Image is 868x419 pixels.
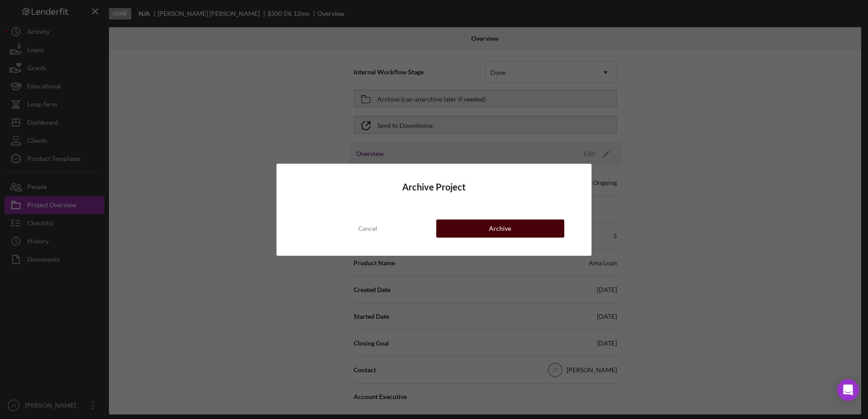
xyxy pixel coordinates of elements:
button: Archive [436,219,564,238]
div: Cancel [358,219,377,238]
div: Archive [489,219,511,238]
div: Open Intercom Messenger [837,379,859,401]
button: Cancel [304,219,432,238]
h4: Archive Project [304,182,564,192]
